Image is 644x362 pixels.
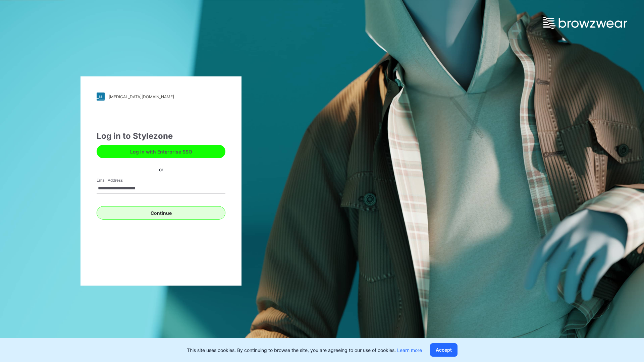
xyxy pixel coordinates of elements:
[97,130,225,142] div: Log in to Stylezone
[97,93,225,101] a: [MEDICAL_DATA][DOMAIN_NAME]
[154,166,169,173] div: or
[97,145,225,158] button: Log in with Enterprise SSO
[97,93,105,101] img: stylezone-logo.562084cfcfab977791bfbf7441f1a819.svg
[97,177,144,183] label: Email Address
[109,94,174,99] div: [MEDICAL_DATA][DOMAIN_NAME]
[187,347,422,354] p: This site uses cookies. By continuing to browse the site, you are agreeing to our use of cookies.
[430,343,458,357] button: Accept
[543,17,627,29] img: browzwear-logo.e42bd6dac1945053ebaf764b6aa21510.svg
[97,206,225,220] button: Continue
[397,347,422,353] a: Learn more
